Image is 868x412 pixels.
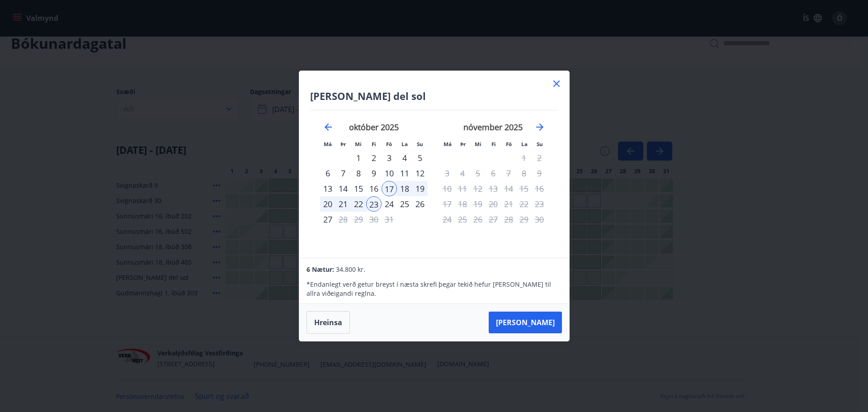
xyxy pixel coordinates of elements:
[534,122,545,133] div: Move forward to switch to the next month.
[412,166,428,181] div: 12
[489,312,562,333] button: [PERSON_NAME]
[486,166,501,181] td: Not available. fimmtudagur, 6. nóvember 2025
[307,280,561,298] p: * Endanlegt verð getur breyst í næsta skrefi þegar tekið hefur [PERSON_NAME] til allra viðeigandi...
[397,150,412,166] td: Choose laugardagur, 4. október 2025 as your check-in date. It’s available.
[412,181,428,196] div: 19
[366,166,382,181] div: 9
[382,150,397,166] div: 3
[532,166,547,181] td: Not available. sunnudagur, 9. nóvember 2025
[501,181,516,196] td: Not available. föstudagur, 14. nóvember 2025
[455,196,470,212] td: Not available. þriðjudagur, 18. nóvember 2025
[412,196,428,212] td: Choose sunnudagur, 26. október 2025 as your check-in date. It’s available.
[335,212,351,227] div: Aðeins útritun í boði
[320,166,335,181] td: Choose mánudagur, 6. október 2025 as your check-in date. It’s available.
[516,212,532,227] td: Not available. laugardagur, 29. nóvember 2025
[366,212,382,227] td: Not available. fimmtudagur, 30. október 2025
[372,141,376,147] small: Fi
[516,150,532,166] td: Not available. laugardagur, 1. nóvember 2025
[397,181,412,196] div: 18
[382,181,397,196] td: Selected as start date. föstudagur, 17. október 2025
[537,141,543,147] small: Su
[366,196,382,212] div: 23
[351,181,366,196] td: Choose miðvikudagur, 15. október 2025 as your check-in date. It’s available.
[351,166,366,181] td: Choose miðvikudagur, 8. október 2025 as your check-in date. It’s available.
[470,212,486,227] td: Not available. miðvikudagur, 26. nóvember 2025
[324,141,332,147] small: Má
[335,212,351,227] td: Choose þriðjudagur, 28. október 2025 as your check-in date. It’s available.
[460,141,466,147] small: Þr
[463,122,523,133] strong: nóvember 2025
[366,150,382,166] div: 2
[320,166,335,181] div: 6
[439,212,455,227] td: Not available. mánudagur, 24. nóvember 2025
[382,181,397,196] div: 17
[335,196,351,212] div: 21
[382,166,397,181] td: Choose föstudagur, 10. október 2025 as your check-in date. It’s available.
[532,196,547,212] td: Not available. sunnudagur, 23. nóvember 2025
[516,181,532,196] td: Not available. laugardagur, 15. nóvember 2025
[516,196,532,212] td: Not available. laugardagur, 22. nóvember 2025
[351,196,366,212] td: Selected. miðvikudagur, 22. október 2025
[340,141,346,147] small: Þr
[320,196,335,212] div: 20
[307,265,334,274] span: 6 Nætur:
[320,181,335,196] div: 13
[439,196,455,212] td: Not available. mánudagur, 17. nóvember 2025
[439,181,455,196] td: Not available. mánudagur, 10. nóvember 2025
[516,166,532,181] td: Not available. laugardagur, 8. nóvember 2025
[412,196,428,212] div: 26
[491,141,496,147] small: Fi
[351,196,366,212] div: 22
[470,166,486,181] td: Not available. miðvikudagur, 5. nóvember 2025
[412,166,428,181] td: Choose sunnudagur, 12. október 2025 as your check-in date. It’s available.
[382,150,397,166] td: Choose föstudagur, 3. október 2025 as your check-in date. It’s available.
[486,181,501,196] td: Not available. fimmtudagur, 13. nóvember 2025
[486,196,501,212] td: Not available. fimmtudagur, 20. nóvember 2025
[501,212,516,227] td: Not available. föstudagur, 28. nóvember 2025
[401,141,408,147] small: La
[470,196,486,212] td: Not available. miðvikudagur, 19. nóvember 2025
[335,181,351,196] td: Choose þriðjudagur, 14. október 2025 as your check-in date. It’s available.
[335,166,351,181] td: Choose þriðjudagur, 7. október 2025 as your check-in date. It’s available.
[320,212,335,227] div: 27
[397,150,412,166] div: 4
[455,181,470,196] td: Not available. þriðjudagur, 11. nóvember 2025
[386,141,392,147] small: Fö
[397,166,412,181] td: Choose laugardagur, 11. október 2025 as your check-in date. It’s available.
[506,141,512,147] small: Fö
[475,141,481,147] small: Mi
[351,212,366,227] td: Not available. miðvikudagur, 29. október 2025
[366,181,382,196] div: 16
[355,141,362,147] small: Mi
[320,212,335,227] td: Choose mánudagur, 27. október 2025 as your check-in date. It’s available.
[320,181,335,196] td: Choose mánudagur, 13. október 2025 as your check-in date. It’s available.
[351,166,366,181] div: 8
[351,150,366,166] td: Choose miðvikudagur, 1. október 2025 as your check-in date. It’s available.
[470,181,486,196] td: Not available. miðvikudagur, 12. nóvember 2025
[351,150,366,166] div: 1
[335,166,351,181] div: 7
[366,196,382,212] td: Selected as end date. fimmtudagur, 23. október 2025
[382,196,397,212] td: Choose föstudagur, 24. október 2025 as your check-in date. It’s available.
[382,196,397,212] div: 24
[443,141,452,147] small: Má
[397,196,412,212] div: 25
[412,150,428,166] div: 5
[336,265,365,274] span: 34.800 kr.
[366,166,382,181] td: Choose fimmtudagur, 9. október 2025 as your check-in date. It’s available.
[532,181,547,196] td: Not available. sunnudagur, 16. nóvember 2025
[366,181,382,196] td: Choose fimmtudagur, 16. október 2025 as your check-in date. It’s available.
[349,122,399,133] strong: október 2025
[382,212,397,227] td: Not available. föstudagur, 31. október 2025
[412,181,428,196] td: Selected. sunnudagur, 19. október 2025
[323,122,334,133] div: Move backward to switch to the previous month.
[486,212,501,227] td: Not available. fimmtudagur, 27. nóvember 2025
[397,166,412,181] div: 11
[382,166,397,181] div: 10
[351,181,366,196] div: 15
[417,141,423,147] small: Su
[310,110,558,247] div: Calendar
[335,181,351,196] div: 14
[310,89,558,103] h4: [PERSON_NAME] del sol
[501,166,516,181] td: Not available. föstudagur, 7. nóvember 2025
